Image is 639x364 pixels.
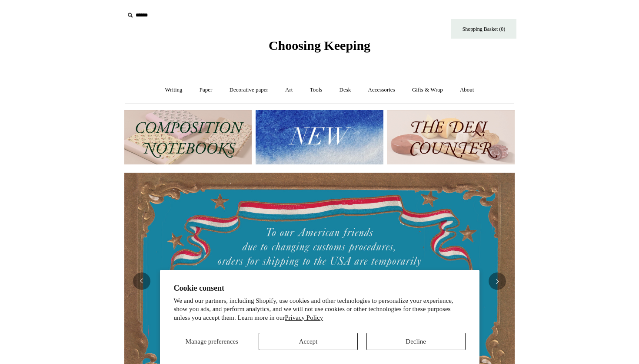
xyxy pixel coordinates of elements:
[259,333,358,350] button: Accept
[174,284,466,293] h2: Cookie consent
[404,79,451,102] a: Gifts & Wrap
[387,110,515,164] img: The Deli Counter
[222,79,276,102] a: Decorative paper
[269,45,370,51] a: Choosing Keeping
[360,79,403,102] a: Accessories
[173,333,250,350] button: Manage preferences
[124,110,252,164] img: 202302 Composition ledgers.jpg__PID:69722ee6-fa44-49dd-a067-31375e5d54ec
[157,79,190,102] a: Writing
[256,110,383,164] img: New.jpg__PID:f73bdf93-380a-4a35-bcfe-7823039498e1
[451,19,516,39] a: Shopping Basket (0)
[192,79,220,102] a: Paper
[277,79,300,102] a: Art
[302,79,330,102] a: Tools
[174,297,466,322] p: We and our partners, including Shopify, use cookies and other technologies to personalize your ex...
[366,333,466,350] button: Decline
[269,38,370,52] span: Choosing Keeping
[186,338,238,345] span: Manage preferences
[133,272,150,290] button: Previous
[332,79,359,102] a: Desk
[452,79,482,102] a: About
[285,314,323,321] a: Privacy Policy
[489,272,506,290] button: Next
